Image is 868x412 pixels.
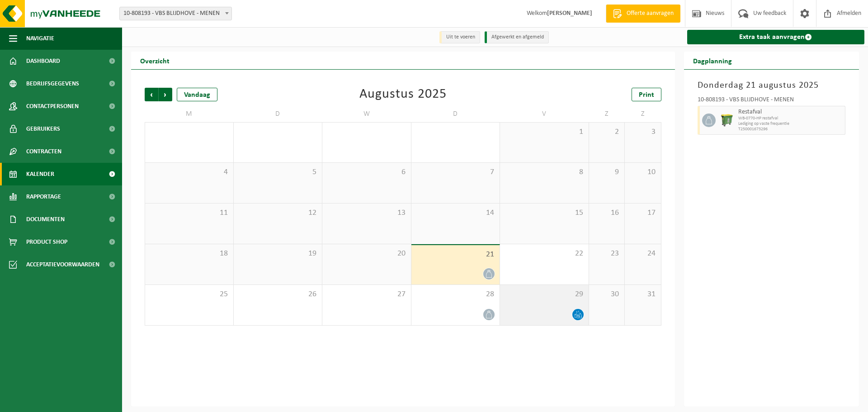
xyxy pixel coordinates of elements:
[119,7,232,20] span: 10-808193 - VBS BLIJDHOVE - MENEN
[629,127,656,137] span: 3
[738,109,843,116] span: Restafval
[150,289,229,299] span: 25
[698,79,846,92] h3: Donderdag 21 augustus 2025
[594,249,620,259] span: 23
[738,127,843,132] span: T250001673296
[327,208,406,218] span: 13
[26,208,65,231] span: Documenten
[738,116,843,121] span: WB-0770-HP restafval
[439,31,480,43] li: Uit te voeren
[26,72,79,95] span: Bedrijfsgegevens
[629,167,656,177] span: 10
[632,88,661,101] a: Print
[485,31,549,43] li: Afgewerkt en afgemeld
[26,253,99,276] span: Acceptatievoorwaarden
[131,52,179,69] h2: Overzicht
[145,88,158,101] span: Vorige
[150,249,229,259] span: 18
[238,167,318,177] span: 5
[698,97,846,106] div: 10-808193 - VBS BLIJDHOVE - MENEN
[720,114,734,127] img: WB-0770-HPE-GN-50
[738,121,843,127] span: Lediging op vaste frequentie
[26,185,61,208] span: Rapportage
[505,208,584,218] span: 15
[322,106,411,122] td: W
[145,106,234,122] td: M
[120,7,231,20] span: 10-808193 - VBS BLIJDHOVE - MENEN
[684,52,741,69] h2: Dagplanning
[238,289,318,299] span: 26
[26,140,61,163] span: Contracten
[159,88,172,101] span: Volgende
[505,289,584,299] span: 29
[327,249,406,259] span: 20
[416,208,495,218] span: 14
[238,208,318,218] span: 12
[416,167,495,177] span: 7
[505,167,584,177] span: 8
[26,163,54,185] span: Kalender
[26,95,79,118] span: Contactpersonen
[594,167,620,177] span: 9
[594,208,620,218] span: 16
[416,289,495,299] span: 28
[416,250,495,260] span: 21
[547,10,592,17] strong: [PERSON_NAME]
[359,88,447,101] div: Augustus 2025
[327,167,406,177] span: 6
[629,208,656,218] span: 17
[625,106,661,122] td: Z
[606,5,680,23] a: Offerte aanvragen
[26,118,60,140] span: Gebruikers
[234,106,323,122] td: D
[594,289,620,299] span: 30
[150,167,229,177] span: 4
[629,289,656,299] span: 31
[589,106,625,122] td: Z
[238,249,318,259] span: 19
[505,249,584,259] span: 22
[500,106,589,122] td: V
[687,30,865,44] a: Extra taak aanvragen
[327,289,406,299] span: 27
[26,50,60,72] span: Dashboard
[639,91,654,99] span: Print
[26,27,54,50] span: Navigatie
[624,9,676,18] span: Offerte aanvragen
[629,249,656,259] span: 24
[411,106,500,122] td: D
[594,127,620,137] span: 2
[26,231,67,253] span: Product Shop
[177,88,217,101] div: Vandaag
[150,208,229,218] span: 11
[505,127,584,137] span: 1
